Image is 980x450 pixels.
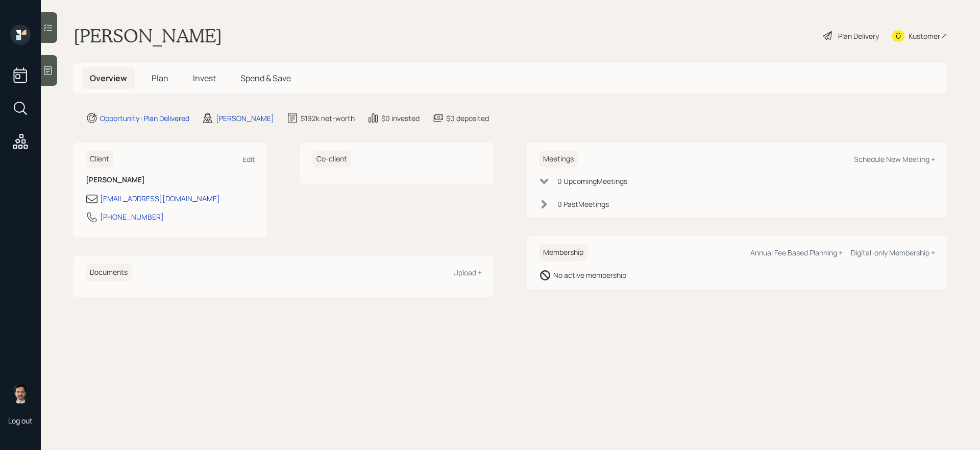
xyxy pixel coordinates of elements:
[854,154,935,164] div: Schedule New Meeting +
[557,176,627,186] div: 0 Upcoming Meeting s
[100,211,164,222] div: [PHONE_NUMBER]
[750,248,843,257] div: Annual Fee Based Planning +
[100,193,220,204] div: [EMAIL_ADDRESS][DOMAIN_NAME]
[453,268,482,277] div: Upload +
[851,248,935,257] div: Digital-only Membership +
[152,73,168,84] span: Plan
[10,383,31,404] img: jonah-coleman-headshot.png
[240,73,291,84] span: Spend & Save
[381,113,420,124] div: $0 invested
[312,151,351,168] h6: Co-client
[539,151,578,168] h6: Meetings
[909,31,940,41] div: Kustomer
[553,270,626,280] div: No active membership
[8,416,33,425] div: Log out
[539,244,587,261] h6: Membership
[90,73,127,84] span: Overview
[838,31,879,41] div: Plan Delivery
[100,113,189,124] div: Opportunity · Plan Delivered
[86,176,255,184] h6: [PERSON_NAME]
[557,199,609,209] div: 0 Past Meeting s
[242,154,255,164] div: Edit
[216,113,274,124] div: [PERSON_NAME]
[193,73,216,84] span: Invest
[86,151,113,168] h6: Client
[446,113,489,124] div: $0 deposited
[73,25,222,47] h1: [PERSON_NAME]
[301,113,355,124] div: $192k net-worth
[86,264,132,281] h6: Documents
